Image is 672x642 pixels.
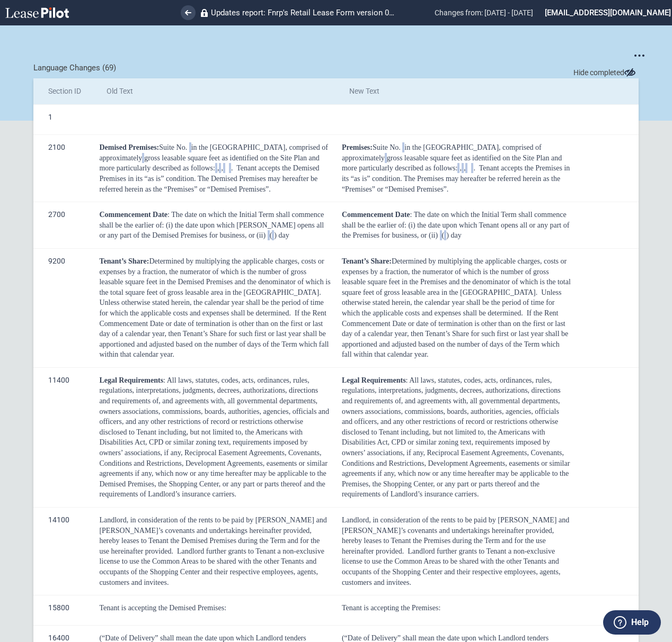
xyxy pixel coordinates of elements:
[459,164,462,172] span: ,
[48,105,52,129] span: 1
[99,164,319,193] span: Tenant accepts the Demised Premises in its “as is” condition. The Demised Premises may hereafter ...
[99,547,324,586] span: Landlord further grants to Tenant a non-exclusive license to use the Common Areas to be shared wi...
[211,8,396,17] span: Updates report: Fnrp's Retail Lease Form version 00032
[342,376,406,384] span: Legal Requirements
[48,249,65,273] span: 9200
[342,309,570,358] span: If the Rent Commencement Date or date of termination is other than on the first or last day of a ...
[446,231,449,239] span: )
[99,376,163,384] span: Legal Requirements
[442,231,445,239] span: (
[231,164,233,172] span: .
[99,257,149,265] span: Tenant’s Share:
[48,202,65,227] span: 2700
[342,516,571,555] span: Landlord, in consideration of the rents to be paid by [PERSON_NAME] and [PERSON_NAME]’s covenants...
[99,516,326,555] span: Landlord, in consideration of the rents to be paid by [PERSON_NAME] and [PERSON_NAME]’s covenants...
[33,62,638,74] div: Language Changes (69)
[342,257,572,296] span: charges, costs or expenses by a fraction, the numerator of which is the number of gross leasable ...
[464,164,466,172] span: ,
[48,595,69,620] span: 15800
[270,231,272,239] span: (
[48,368,69,392] span: 11400
[342,143,373,151] span: Premises:
[373,143,401,151] span: Suite No.
[342,288,563,317] span: Unless otherwise stated herein, the calendar year shall be the period of time for which the appli...
[99,376,329,499] span: : All laws, statutes, codes, acts, ordinances, rules, regulations, interpretations, judgments, de...
[573,68,639,78] span: Hide completed
[99,143,328,162] span: in the [GEOGRAPHIC_DATA], comprised of approximately
[342,164,572,193] span: Tenant accepts the Premises in its “as is” condition. The Premises may hereafter be referred here...
[342,211,568,229] span: : The date on which the Initial Term shall commence shall be the earlier of: (i)
[99,221,324,240] span: the date upon which [PERSON_NAME] opens all or any part of the Demised Premises for business, or ...
[342,143,543,162] span: in the [GEOGRAPHIC_DATA], comprised of approximately
[99,309,329,358] span: If the Rent Commencement Date or date of termination is other than on the first or last day of a ...
[99,604,226,612] span: Tenant is accepting the Demised Premises:
[342,547,562,586] span: Landlord further grants to Tenant a non-exclusive license to use the Common Areas to be shared wi...
[99,211,324,229] span: : The date on which the Initial Term shall commence shall be the earlier of: (i)
[217,164,219,172] span: ,
[450,231,461,239] span: day
[48,135,65,159] span: 2100
[99,143,159,151] span: Demised Premises:
[603,610,661,635] button: Help
[334,78,575,105] th: New Text
[342,211,410,219] span: Commencement Date
[99,299,323,317] span: Unless otherwise stated herein, the calendar year shall be the period of time for which the appli...
[99,257,330,296] span: charges, costs or expenses by a fraction, the numerator of which is the number of gross leasable ...
[342,257,392,265] span: Tenant’s Share:
[342,154,564,173] span: gross leasable square feet as identified on the Site Plan and more particularly described as foll...
[279,231,289,239] span: day
[342,604,440,612] span: Tenant is accepting the Premises:
[631,616,649,629] label: Help
[473,164,475,172] span: .
[435,8,533,17] span: Changes from: [DATE] - [DATE]
[48,508,69,532] span: 14100
[392,257,516,265] span: Determined by multiplying the applicable
[342,221,571,240] span: the date upon which Tenant opens all or any part of the Premises for business, or (ii)
[159,143,187,151] span: Suite No.
[274,231,277,239] span: )
[342,376,572,499] span: : All laws, statutes, codes, acts, ordinances, rules, regulations, interpretations, judgments, de...
[631,47,648,64] button: Open options menu
[99,154,319,173] span: gross leasable square feet as identified on the Site Plan and more particularly described as foll...
[99,211,167,219] span: Commencement Date
[221,164,223,172] span: ,
[149,257,273,265] span: Determined by multiplying the applicable
[33,78,92,105] th: Section ID
[92,78,334,105] th: Old Text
